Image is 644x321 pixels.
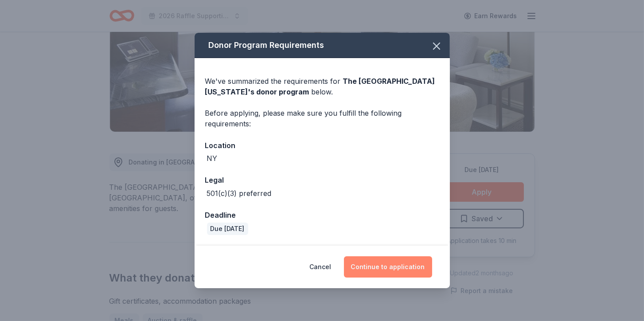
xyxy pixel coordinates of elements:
button: Cancel [310,256,332,278]
div: Location [205,140,439,151]
div: 501(c)(3) preferred [207,188,272,199]
div: Legal [205,174,439,186]
div: Donor Program Requirements [195,33,450,58]
div: Before applying, please make sure you fulfill the following requirements: [205,108,439,129]
div: NY [207,153,218,164]
div: We've summarized the requirements for below. [205,76,439,97]
div: Due [DATE] [207,223,248,235]
button: Continue to application [344,256,432,278]
div: Deadline [205,209,439,221]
